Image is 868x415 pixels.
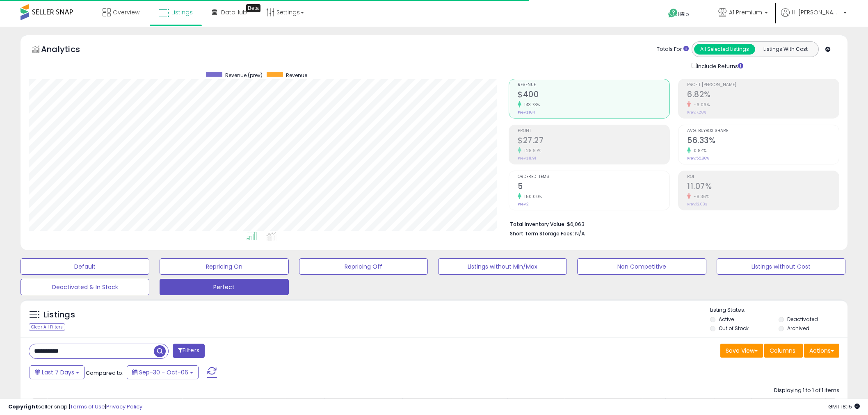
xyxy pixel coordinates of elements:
button: Default [21,258,149,275]
span: Avg. Buybox Share [687,129,839,133]
h2: 56.33% [687,136,839,147]
h2: $400 [518,90,669,101]
small: Prev: 12.08% [687,202,707,207]
span: Sep-30 - Oct-06 [139,368,188,376]
span: Ordered Items [518,175,669,179]
h2: $27.27 [518,136,669,147]
strong: Copyright [8,403,38,410]
span: Hi [PERSON_NAME] [792,8,841,16]
small: -8.36% [691,194,709,200]
label: Deactivated [787,316,818,323]
small: 143.73% [521,102,540,108]
span: Revenue (prev) [225,72,263,79]
a: Terms of Use [70,403,105,410]
div: Include Returns [685,61,753,71]
small: 150.00% [521,194,542,200]
button: All Selected Listings [694,44,755,55]
a: Hi [PERSON_NAME] [781,8,847,27]
small: Prev: $11.91 [518,156,536,161]
p: Listing States: [710,306,847,314]
span: Profit [PERSON_NAME] [687,83,839,87]
li: $6,063 [510,219,833,228]
h5: Analytics [41,43,96,57]
button: Save View [720,344,763,358]
label: Active [719,316,734,323]
span: 2025-10-14 18:15 GMT [828,403,860,410]
button: Last 7 Days [30,365,85,379]
small: Prev: 2 [518,202,529,207]
span: Overview [113,8,139,16]
button: Listings With Cost [755,44,816,55]
div: Totals For [657,46,689,53]
small: Prev: 7.26% [687,110,706,115]
button: Sep-30 - Oct-06 [127,365,199,379]
button: Non Competitive [577,258,706,275]
a: Help [662,2,705,27]
label: Out of Stock [719,325,749,332]
button: Columns [764,344,803,358]
small: Prev: 55.86% [687,156,709,161]
button: Listings without Cost [717,258,845,275]
h2: 11.07% [687,182,839,193]
small: 128.97% [521,148,541,154]
h5: Listings [43,309,75,321]
span: Compared to: [86,369,123,377]
span: Listings [171,8,193,16]
button: Listings without Min/Max [438,258,567,275]
div: Tooltip anchor [246,4,260,12]
button: Filters [173,344,205,358]
span: N/A [575,230,585,237]
button: Repricing On [160,258,288,275]
span: DataHub [221,8,247,16]
span: Revenue [286,72,307,79]
span: Last 7 Days [42,368,74,376]
button: Actions [804,344,839,358]
h2: 5 [518,182,669,193]
span: A1 Premium [729,8,762,16]
i: Get Help [668,8,678,18]
span: Columns [770,347,795,355]
button: Perfect [160,279,288,295]
div: Displaying 1 to 1 of 1 items [774,387,839,394]
b: Total Inventory Value: [510,221,566,228]
b: Short Term Storage Fees: [510,230,574,237]
span: Revenue [518,83,669,87]
div: seller snap | | [8,403,142,411]
div: Clear All Filters [29,323,65,331]
a: Privacy Policy [106,403,142,410]
span: Profit [518,129,669,133]
button: Repricing Off [299,258,428,275]
label: Archived [787,325,809,332]
h2: 6.82% [687,90,839,101]
span: Help [678,11,689,18]
button: Deactivated & In Stock [21,279,149,295]
small: -6.06% [691,102,710,108]
span: ROI [687,175,839,179]
small: 0.84% [691,148,707,154]
small: Prev: $164 [518,110,535,115]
